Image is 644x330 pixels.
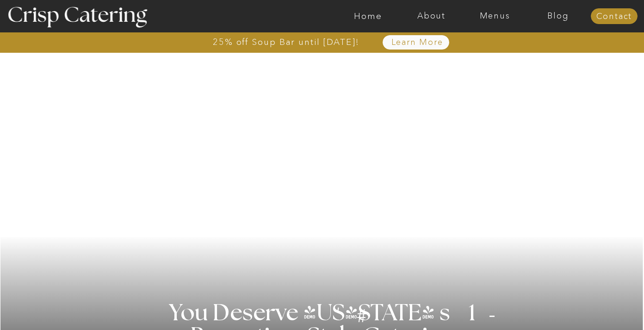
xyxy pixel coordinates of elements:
a: Home [336,12,400,21]
a: Menus [463,12,526,21]
a: Contact [591,12,638,21]
h3: ' [320,302,358,325]
a: About [400,12,463,21]
iframe: podium webchat widget bubble [570,284,644,330]
a: Learn More [370,38,464,47]
a: Blog [526,12,590,21]
a: 25% off Soup Bar until [DATE]! [180,37,393,47]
